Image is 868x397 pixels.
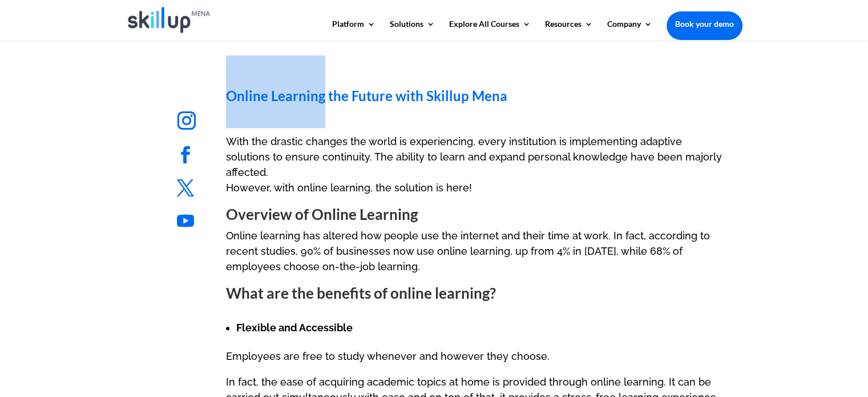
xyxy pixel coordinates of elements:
strong: Flexible and Accessible [236,322,353,334]
p: Online learning has altered how people use the internet and their time at work. In fact, accordin... [226,228,728,284]
a: Follow on Instagram [168,102,205,139]
a: Resources [545,20,593,39]
a: Platform [332,20,376,39]
img: Skillup Mena [128,7,211,33]
a: Explore All Courses [449,20,531,39]
a: Follow on Youtube [168,204,203,238]
iframe: Chat Widget [678,274,868,397]
a: Company [607,20,652,39]
strong: What are the benefits of online learning? [226,284,496,302]
span: Online Learning the Future with Skillup Mena [226,87,507,104]
a: Follow on Facebook [168,138,203,172]
p: Employees are free to study whenever and however they choose. [226,348,728,374]
a: Book your demo [667,11,742,37]
a: Solutions [390,20,435,39]
p: With the drastic changes the world is experiencing, every institution is implementing adaptive so... [226,134,728,206]
strong: Overview of Online Learning [226,205,418,223]
a: Follow on X [168,171,203,205]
